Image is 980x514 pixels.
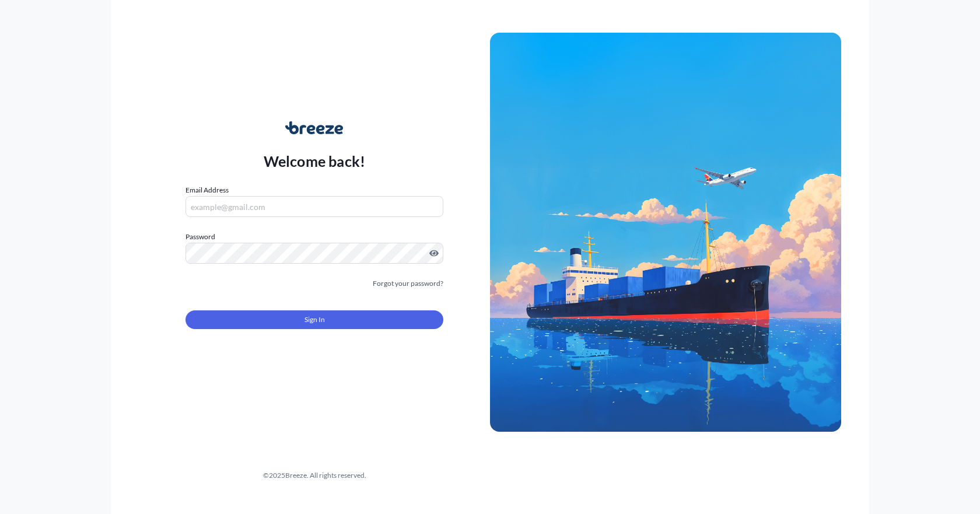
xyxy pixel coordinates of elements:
[373,278,443,289] a: Forgot your password?
[429,249,439,258] button: Show password
[264,152,366,170] p: Welcome back!
[185,231,443,243] label: Password
[490,33,841,432] img: Ship illustration
[185,196,443,217] input: example@gmail.com
[139,470,490,481] div: © 2025 Breeze. All rights reserved.
[185,184,229,196] label: Email Address
[185,310,443,329] button: Sign In
[304,314,325,326] span: Sign In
